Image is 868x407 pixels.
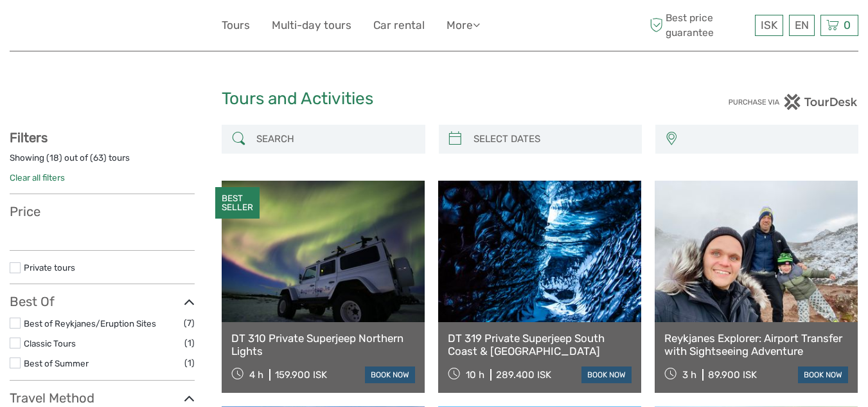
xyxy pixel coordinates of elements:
a: Reykjanes Explorer: Airport Transfer with Sightseeing Adventure [664,332,848,358]
a: More [447,16,480,35]
h3: Best Of [10,294,195,309]
div: EN [789,15,815,36]
input: SEARCH [251,128,418,150]
span: 3 h [682,369,696,381]
a: Tours [222,16,250,35]
div: BEST SELLER [215,187,260,219]
img: PurchaseViaTourDesk.png [728,94,858,110]
a: Multi-day tours [272,16,351,35]
a: Best of Reykjanes/Eruption Sites [24,318,156,329]
a: Clear all filters [10,172,65,183]
a: book now [798,366,848,383]
img: 632-1a1f61c2-ab70-46c5-a88f-57c82c74ba0d_logo_small.jpg [10,10,75,41]
a: Best of Summer [24,358,89,368]
div: 289.400 ISK [496,369,551,381]
strong: Filters [10,130,48,145]
label: 63 [93,152,103,164]
div: Showing ( ) out of ( ) tours [10,152,195,172]
span: (1) [184,356,195,370]
a: book now [581,366,632,383]
a: DT 310 Private Superjeep Northern Lights [231,332,415,358]
h1: Tours and Activities [222,89,646,109]
span: 10 h [466,369,484,381]
h3: Price [10,204,195,219]
input: SELECT DATES [468,128,635,150]
a: Classic Tours [24,338,76,348]
span: (7) [184,316,195,330]
a: Car rental [373,16,425,35]
span: 4 h [249,369,263,381]
h3: Travel Method [10,390,195,406]
span: (1) [184,336,195,350]
label: 18 [49,152,59,164]
a: book now [365,366,415,383]
a: DT 319 Private Superjeep South Coast & [GEOGRAPHIC_DATA] [448,332,632,358]
div: 89.900 ISK [708,369,757,381]
a: Private tours [24,262,75,273]
div: 159.900 ISK [275,369,327,381]
span: 0 [842,19,853,32]
span: Best price guarantee [646,11,752,39]
span: ISK [761,19,777,32]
